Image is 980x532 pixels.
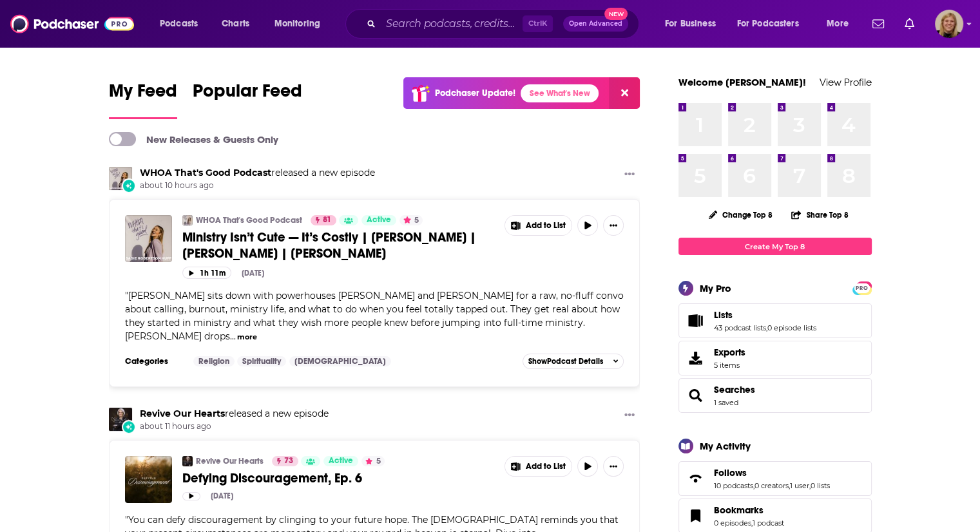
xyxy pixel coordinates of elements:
img: User Profile [935,10,963,38]
h3: Categories [125,356,183,366]
span: Add to List [526,462,566,471]
button: Show More Button [505,216,572,235]
span: Active [367,214,391,227]
span: [PERSON_NAME] sits down with powerhouses [PERSON_NAME] and [PERSON_NAME] for a raw, no-fluff conv... [125,290,624,342]
span: Open Advanced [569,21,622,27]
span: Lists [678,303,872,338]
span: 81 [323,214,331,227]
a: View Profile [820,76,872,88]
span: More [827,15,849,33]
span: Exports [714,347,745,358]
button: Open AdvancedNew [563,16,628,32]
button: open menu [729,14,818,34]
a: Searches [714,384,755,395]
div: [DATE] [242,269,264,278]
span: Follows [714,467,747,479]
span: , [751,518,753,527]
span: Monitoring [274,15,320,33]
span: Active [329,455,353,468]
a: Revive Our Hearts [196,456,264,466]
a: WHOA That's Good Podcast [140,167,271,178]
button: Show More Button [603,456,624,477]
a: Active [361,215,396,225]
span: Podcasts [160,15,198,33]
button: Show More Button [619,167,640,183]
button: open menu [818,14,865,34]
a: Religion [193,356,235,366]
button: Show More Button [619,408,640,424]
div: Search podcasts, credits, & more... [358,9,651,39]
a: New Releases & Guests Only [109,132,278,146]
a: WHOA That's Good Podcast [196,215,302,225]
div: New Episode [122,420,136,434]
span: Popular Feed [193,80,302,109]
a: Popular Feed [193,80,302,119]
button: 1h 11m [182,267,231,279]
a: Bookmarks [683,507,709,525]
a: My Feed [109,80,177,119]
a: Follows [683,470,709,488]
a: See What's New [521,84,599,102]
a: 43 podcast lists [714,323,766,332]
span: Exports [683,349,709,367]
img: WHOA That's Good Podcast [182,215,193,225]
a: Bookmarks [714,504,784,516]
a: [DEMOGRAPHIC_DATA] [289,356,391,366]
span: Charts [222,15,249,33]
a: Defying Discouragement, Ep. 6 [125,456,172,503]
a: 81 [311,215,336,225]
span: For Podcasters [737,15,799,33]
a: Create My Top 8 [678,238,872,255]
h3: released a new episode [140,408,329,420]
a: Revive Our Hearts [182,456,193,466]
button: Change Top 8 [701,207,781,223]
button: open menu [265,14,337,34]
button: Show More Button [603,215,624,236]
span: ... [230,330,236,342]
a: Show notifications dropdown [867,13,889,35]
a: Searches [683,386,709,404]
div: My Activity [700,440,751,452]
a: Follows [714,467,830,479]
button: ShowPodcast Details [523,354,624,369]
span: Bookmarks [714,504,764,516]
span: , [766,323,767,332]
a: Exports [678,341,872,375]
span: Defying Discouragement, Ep. 6 [182,470,362,486]
a: Charts [213,14,257,34]
a: Show notifications dropdown [899,13,919,35]
span: For Business [665,15,716,33]
input: Search podcasts, credits, & more... [381,14,523,34]
h3: released a new episode [140,167,375,179]
img: Podchaser - Follow, Share and Rate Podcasts [10,12,134,36]
a: Lists [714,309,816,321]
a: 0 lists [811,481,830,490]
span: Follows [678,461,872,496]
a: Ministry Isn’t Cute — It’s Costly | [PERSON_NAME] | [PERSON_NAME] | [PERSON_NAME] [182,229,495,261]
a: 1 podcast [753,518,784,527]
img: Revive Our Hearts [109,408,132,431]
p: Podchaser Update! [435,88,515,99]
div: [DATE] [211,491,233,500]
a: WHOA That's Good Podcast [109,167,132,190]
a: Defying Discouragement, Ep. 6 [182,470,495,486]
a: Active [323,456,358,466]
span: Show Podcast Details [528,357,603,366]
a: 73 [272,456,298,466]
button: 5 [361,456,385,466]
a: Spirituality [237,356,286,366]
a: 0 episodes [714,518,751,527]
div: New Episode [122,178,136,193]
img: Ministry Isn’t Cute — It’s Costly | Sadie Robertson Huff | Christine Caine | Lisa Harper [125,215,172,262]
span: about 10 hours ago [140,180,375,191]
button: 5 [399,215,423,225]
span: 5 items [714,361,745,370]
a: 1 saved [714,398,738,407]
a: Welcome [PERSON_NAME]! [678,76,806,88]
span: My Feed [109,80,177,109]
a: 0 creators [754,481,789,490]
